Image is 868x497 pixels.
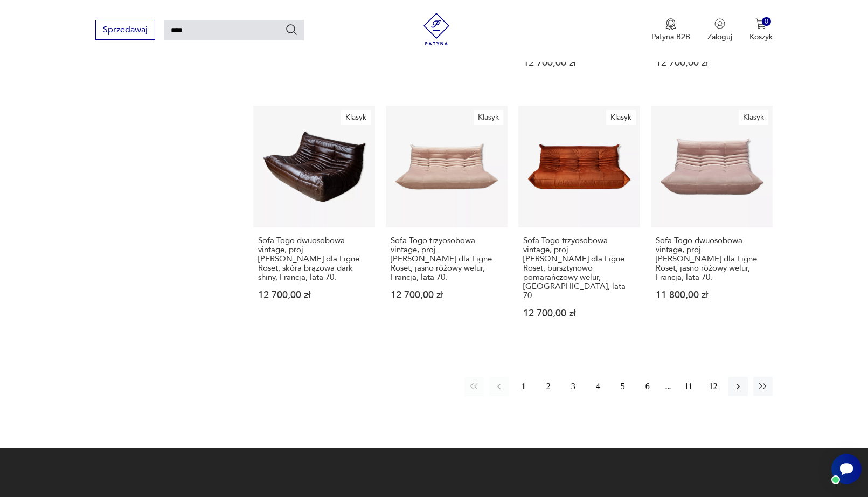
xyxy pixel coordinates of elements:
[564,377,583,396] button: 3
[707,32,732,42] p: Zaloguj
[95,27,155,34] a: Sprzedawaj
[714,18,725,29] img: Ikonka użytkownika
[514,377,533,396] button: 1
[762,17,771,26] div: 0
[258,236,370,282] h3: Sofa Togo dwuosobowa vintage, proj. [PERSON_NAME] dla Ligne Roset, skóra brązowa dark shiny, Fran...
[665,18,676,30] img: Ikona medalu
[420,13,453,45] img: Patyna - sklep z meblami i dekoracjami vintage
[391,236,503,282] h3: Sofa Togo trzyosobowa vintage, proj. [PERSON_NAME] dla Ligne Roset, jasno różowy welur, Francja, ...
[539,377,558,396] button: 2
[656,58,768,67] p: 12 700,00 zł
[523,58,635,67] p: 12 700,00 zł
[679,377,698,396] button: 11
[651,18,690,42] button: Patyna B2B
[651,106,773,339] a: KlasykSofa Togo dwuosobowa vintage, proj. M. Ducaroy dla Ligne Roset, jasno różowy welur, Francja...
[518,106,640,339] a: KlasykSofa Togo trzyosobowa vintage, proj. M. Ducaroy dla Ligne Roset, bursztynowo pomarańczowy w...
[656,236,768,282] h3: Sofa Togo dwuosobowa vintage, proj. [PERSON_NAME] dla Ligne Roset, jasno różowy welur, Francja, l...
[749,32,773,42] p: Koszyk
[651,18,690,42] a: Ikona medaluPatyna B2B
[588,377,608,396] button: 4
[258,291,370,300] p: 12 700,00 zł
[386,106,508,339] a: KlasykSofa Togo trzyosobowa vintage, proj. M. Ducaroy dla Ligne Roset, jasno różowy welur, Francj...
[707,18,732,42] button: Zaloguj
[613,377,633,396] button: 5
[749,18,773,42] button: 0Koszyk
[638,377,657,396] button: 6
[95,20,155,40] button: Sprzedawaj
[755,18,766,29] img: Ikona koszyka
[523,309,635,318] p: 12 700,00 zł
[285,23,298,36] button: Szukaj
[704,377,723,396] button: 12
[831,454,862,484] iframe: Smartsupp widget button
[253,106,375,339] a: KlasykSofa Togo dwuosobowa vintage, proj. M. Ducaroy dla Ligne Roset, skóra brązowa dark shiny, F...
[656,291,768,300] p: 11 800,00 zł
[391,291,503,300] p: 12 700,00 zł
[651,32,690,42] p: Patyna B2B
[523,236,635,300] h3: Sofa Togo trzyosobowa vintage, proj. [PERSON_NAME] dla Ligne Roset, bursztynowo pomarańczowy welu...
